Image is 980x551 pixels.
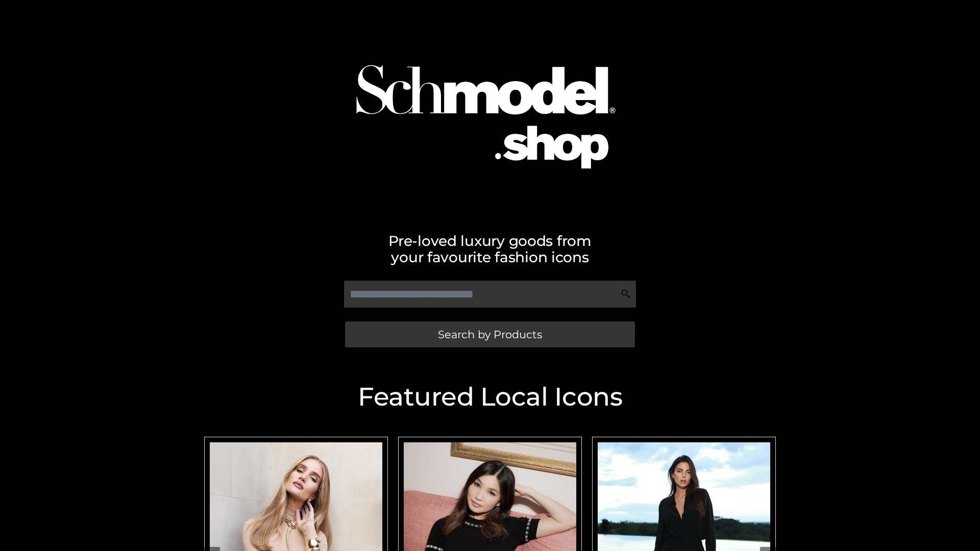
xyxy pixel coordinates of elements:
h2: Featured Local Icons​ [199,384,781,410]
span: Search by Products [438,329,542,340]
img: Search Icon [621,289,631,299]
h2: Pre-loved luxury goods from your favourite fashion icons [199,233,781,265]
a: Search by Products [345,321,635,347]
